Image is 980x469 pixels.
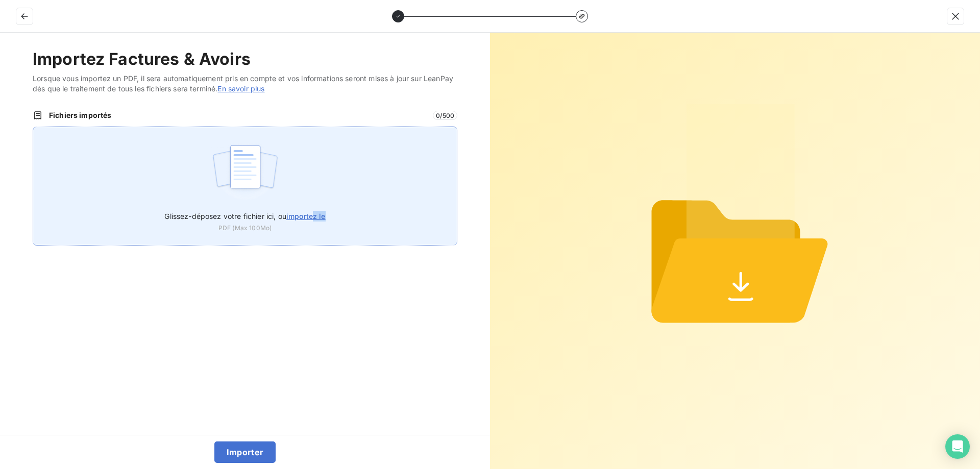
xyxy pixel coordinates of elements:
[33,73,457,94] span: Lorsque vous importez un PDF, il sera automatiquement pris en compte et vos informations seront m...
[164,212,325,220] span: Glissez-déposez votre fichier ici, ou
[286,212,326,220] span: importez le
[433,111,457,120] span: 0 / 500
[211,139,279,205] img: illustration
[217,84,264,93] a: En savoir plus
[218,224,272,233] span: PDF (Max 100Mo)
[214,441,276,463] button: Importer
[49,110,427,120] span: Fichiers importés
[33,49,457,69] h2: Importez Factures & Avoirs
[945,434,970,459] div: Open Intercom Messenger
